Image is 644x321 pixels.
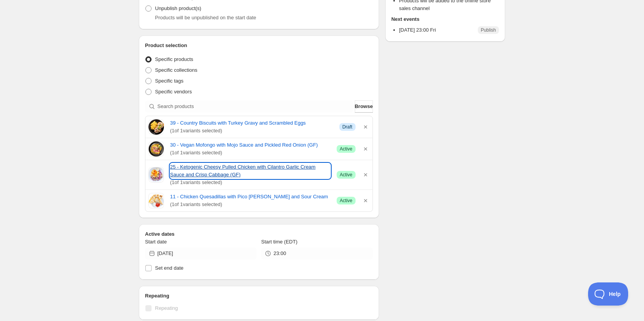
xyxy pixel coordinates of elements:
[340,146,352,152] span: Active
[170,141,330,149] a: 30 - Vegan Mofongo with Mojo Sauce and Pickled Red Onion (GF)
[155,305,178,311] span: Repeating
[170,149,330,157] span: ( 1 of 1 variants selected)
[155,5,201,11] span: Unpublish product(s)
[155,67,197,73] span: Specific collections
[391,15,499,23] h2: Next events
[340,172,352,178] span: Active
[145,230,373,238] h2: Active dates
[170,127,333,135] span: ( 1 of 1 variants selected)
[355,100,373,113] button: Browse
[261,239,297,245] span: Start time (EDT)
[155,56,193,62] span: Specific products
[170,193,330,201] a: 11 - Chicken Quesadillas with Pico [PERSON_NAME] and Sour Cream
[170,201,330,208] span: ( 1 of 1 variants selected)
[145,239,167,245] span: Start date
[148,119,164,135] img: 39 - Country Biscuits with Turkey Gravy and Scrambled Eggs
[145,42,373,49] h2: Product selection
[340,198,352,204] span: Active
[481,27,496,33] span: Publish
[355,103,373,110] span: Browse
[170,179,330,186] span: ( 1 of 1 variants selected)
[145,292,373,300] h2: Repeating
[170,163,330,179] a: 25 - Ketogenic Cheesy Pulled Chicken with Cilantro Garlic Cream Sauce and Crisp Cabbage (GF)
[170,119,333,127] a: 39 - Country Biscuits with Turkey Gravy and Scrambled Eggs
[588,282,629,306] iframe: Toggle Customer Support
[148,141,164,157] img: 30 - Vegan Mofongo with Mojo Sauce and Pickled Red Onion (GF)
[155,15,256,20] span: Products will be unpublished on the start date
[399,26,436,34] p: [DATE] 23:00 Fri
[155,89,192,95] span: Specific vendors
[342,124,352,130] span: Draft
[157,100,353,113] input: Search products
[155,265,184,271] span: Set end date
[155,78,184,84] span: Specific tags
